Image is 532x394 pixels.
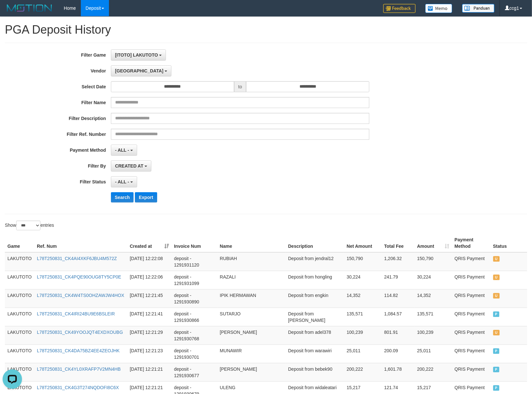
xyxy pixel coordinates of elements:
[5,221,54,230] label: Show entries
[493,367,500,372] span: PAID
[3,3,22,22] button: Open LiveChat chat widget
[111,176,137,187] button: - ALL -
[5,326,34,345] td: LAKUTOTO
[37,256,117,261] a: L78T250831_CK4AI4XKF6JBU4M572Z
[493,256,500,262] span: UNPAID
[127,345,171,363] td: [DATE] 12:21:23
[462,4,494,13] img: panduan.png
[383,4,416,13] img: Feedback.jpg
[37,348,120,353] a: L78T250831_CK4DA75BZ4EE4ZEOJHK
[452,252,491,271] td: QRIS Payment
[171,308,217,326] td: deposit - 1291930866
[382,252,415,271] td: 1,206.32
[382,308,415,326] td: 1,084.57
[217,252,286,271] td: RUBIAH
[344,326,382,345] td: 100,239
[16,221,40,230] select: Showentries
[415,289,452,308] td: 14,352
[111,49,166,60] button: [ITOTO] LAKUTOTO
[115,68,164,73] span: [GEOGRAPHIC_DATA]
[171,271,217,289] td: deposit - 1291931099
[452,234,491,252] th: Payment Method
[382,289,415,308] td: 114.82
[5,308,34,326] td: LAKUTOTO
[452,271,491,289] td: QRIS Payment
[493,293,500,299] span: UNPAID
[37,330,123,335] a: L78T250831_CK49YOOJQT4EXDXOUBG
[115,148,129,153] span: - ALL -
[234,81,246,92] span: to
[217,363,286,381] td: [PERSON_NAME]
[491,234,527,252] th: Status
[344,271,382,289] td: 30,224
[115,179,129,184] span: - ALL -
[171,326,217,345] td: deposit - 1291930768
[415,363,452,381] td: 200,222
[5,363,34,381] td: LAKUTOTO
[415,308,452,326] td: 135,571
[382,326,415,345] td: 801.91
[493,330,500,335] span: UNPAID
[344,289,382,308] td: 14,352
[286,326,344,345] td: Deposit from adel378
[493,312,500,317] span: PAID
[37,274,121,279] a: L78T250831_CK4PQE90OUG8TY5CP0E
[382,271,415,289] td: 241.79
[115,52,158,58] span: [ITOTO] LAKUTOTO
[286,271,344,289] td: Deposit from hongling
[452,326,491,345] td: QRIS Payment
[286,289,344,308] td: Deposit from engkin
[452,308,491,326] td: QRIS Payment
[344,234,382,252] th: Net Amount
[217,326,286,345] td: [PERSON_NAME]
[37,385,119,390] a: L78T250831_CK4G3T274NQDOFI8C6X
[425,4,452,13] img: Button%20Memo.svg
[5,23,527,36] h1: PGA Deposit History
[415,252,452,271] td: 150,790
[382,363,415,381] td: 1,601.78
[171,289,217,308] td: deposit - 1291930890
[415,345,452,363] td: 25,011
[452,289,491,308] td: QRIS Payment
[5,252,34,271] td: LAKUTOTO
[344,345,382,363] td: 25,011
[171,363,217,381] td: deposit - 1291930677
[344,252,382,271] td: 150,790
[37,311,115,316] a: L78T250831_CK4IRI24BU9E6BSLEIR
[286,252,344,271] td: Deposit from jendral12
[171,345,217,363] td: deposit - 1291930701
[171,252,217,271] td: deposit - 1291931120
[382,234,415,252] th: Total Fee
[171,234,217,252] th: Invoice Num
[34,234,127,252] th: Ref. Num
[111,65,171,76] button: [GEOGRAPHIC_DATA]
[37,367,121,372] a: L78T250831_CK4YL0XRAFP7V2MN4HB
[217,271,286,289] td: RAZALI
[5,289,34,308] td: LAKUTOTO
[127,308,171,326] td: [DATE] 12:21:41
[217,345,286,363] td: MUNAWIR
[217,289,286,308] td: IPIK HERMAWAN
[344,308,382,326] td: 135,571
[5,234,34,252] th: Game
[127,326,171,345] td: [DATE] 12:21:29
[127,289,171,308] td: [DATE] 12:21:45
[127,252,171,271] td: [DATE] 12:22:08
[127,271,171,289] td: [DATE] 12:22:06
[5,271,34,289] td: LAKUTOTO
[452,345,491,363] td: QRIS Payment
[217,308,286,326] td: SUTARJO
[415,234,452,252] th: Amount: activate to sort column ascending
[493,348,500,354] span: PAID
[111,160,152,171] button: CREATED AT
[415,271,452,289] td: 30,224
[286,363,344,381] td: Deposit from bebek90
[127,234,171,252] th: Created at: activate to sort column ascending
[286,234,344,252] th: Description
[382,345,415,363] td: 200.09
[5,3,54,13] img: MOTION_logo.png
[5,345,34,363] td: LAKUTOTO
[286,308,344,326] td: Deposit from [PERSON_NAME]
[111,192,134,202] button: Search
[452,363,491,381] td: QRIS Payment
